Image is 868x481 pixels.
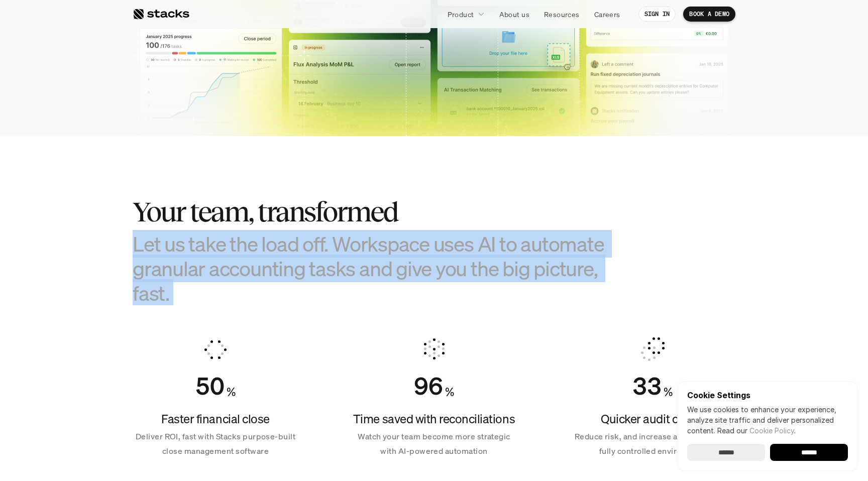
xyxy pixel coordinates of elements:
[133,196,635,227] h2: Your team, transformed
[687,404,848,436] p: We use cookies to enhance your experience, analyze site traffic and deliver personalized content.
[133,231,635,306] h3: Let us take the load off. Workspace uses AI to automate granular accounting tasks and give you th...
[351,429,517,458] p: Watch your team become more strategic with AI-powered automation
[664,384,673,401] h4: %
[493,5,535,23] a: About us
[749,426,794,435] a: Cookie Policy
[445,384,454,401] h4: %
[195,372,225,401] div: Counter ends at 50
[133,429,298,458] p: Deliver ROI, fast with Stacks purpose-built close management software
[414,372,443,401] div: Counter ends at 96
[588,5,626,23] a: Careers
[570,411,735,428] h4: Quicker audit cycles
[689,11,729,18] p: BOOK A DEMO
[227,384,236,401] h4: %
[351,411,517,428] h4: Time saved with reconciliations
[499,9,529,20] p: About us
[638,7,676,22] a: SIGN IN
[594,9,620,20] p: Careers
[632,372,662,401] div: Counter ends at 33
[644,11,670,18] p: SIGN IN
[119,191,163,198] a: Privacy Policy
[544,9,580,20] p: Resources
[538,5,586,23] a: Resources
[448,9,474,20] p: Product
[133,411,298,428] h4: Faster financial close
[717,426,796,435] span: Read our .
[683,7,735,22] a: BOOK A DEMO
[687,391,848,399] p: Cookie Settings
[570,429,735,458] p: Reduce risk, and increase accuracy with a fully controlled environment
